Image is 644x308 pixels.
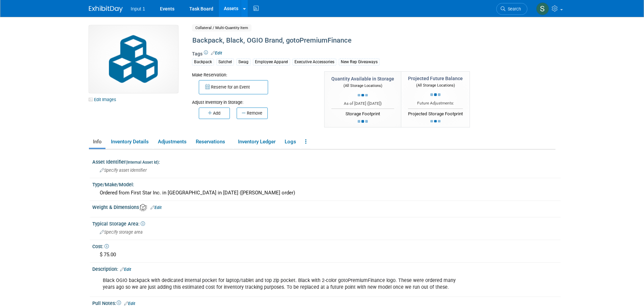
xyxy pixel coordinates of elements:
a: Logs [281,136,300,148]
img: Asset Weight and Dimensions [140,204,147,211]
button: Remove [237,108,268,119]
div: Weight & Dimensions [92,202,560,211]
div: Quantity Available in Storage [331,75,394,82]
div: Adjust Inventory in Storage: [192,94,314,105]
div: Type/Make/Model: [92,180,560,188]
a: Edit Images [89,95,119,104]
div: Executive Accessories [292,58,336,66]
div: Swag [236,58,251,66]
div: Projected Future Balance [408,75,463,82]
div: Description: [92,264,560,273]
img: loading... [430,93,440,96]
a: Edit [211,51,222,55]
div: As of [DATE] ( ) [331,101,394,106]
button: Reserve for an Event [199,80,268,94]
span: Search [505,6,521,11]
img: loading... [358,120,368,123]
span: Input 1 [131,6,145,11]
img: loading... [358,94,368,97]
small: (Internal Asset Id) [126,160,159,165]
button: Add [199,108,230,119]
div: Asset Identifier : [92,157,560,165]
span: Specify storage area [100,230,143,235]
img: loading... [430,120,440,123]
div: Satchel [216,58,234,66]
a: Inventory Details [107,136,152,148]
img: Susan Stout [536,2,549,15]
a: Inventory Ledger [234,136,279,148]
a: Info [89,136,105,148]
div: Storage Footprint [331,109,394,117]
span: Specify asset identifier [100,168,147,173]
div: (All Storage Locations) [408,82,463,88]
a: Edit [120,267,131,272]
div: New Rep Giveaways [339,58,380,66]
div: Tags [192,50,500,70]
a: Adjustments [154,136,190,148]
a: Edit [124,301,135,306]
div: Future Adjustments: [408,100,463,106]
div: Ordered from First Star Inc. in [GEOGRAPHIC_DATA] in [DATE] ([PERSON_NAME] order) [97,188,555,198]
div: Pull Notes: [92,298,560,307]
div: Black OGIO backpack with dedicated internal pocket for laptop/tablet and top zip pocket. Black wi... [98,274,472,294]
div: Make Reservation: [192,71,314,78]
div: Employee Apparel [253,58,290,66]
div: $ 75.00 [97,250,555,260]
a: Edit [150,205,162,210]
span: Typical Storage Area: [92,221,145,227]
div: Backpack [192,58,214,66]
div: Projected Storage Footprint [408,109,463,117]
div: (All Storage Locations) [331,82,394,89]
img: Collateral-Icon-2.png [89,25,178,93]
span: Collateral / Multi-Quantity Item [192,24,252,31]
a: Reservations [192,136,233,148]
div: Backpack, Black, OGIO Brand, gotoPremiumFinance [190,34,500,47]
span: [DATE] [368,101,380,106]
a: Search [496,3,527,15]
img: ExhibitDay [89,6,123,13]
div: Cost: [92,241,560,250]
